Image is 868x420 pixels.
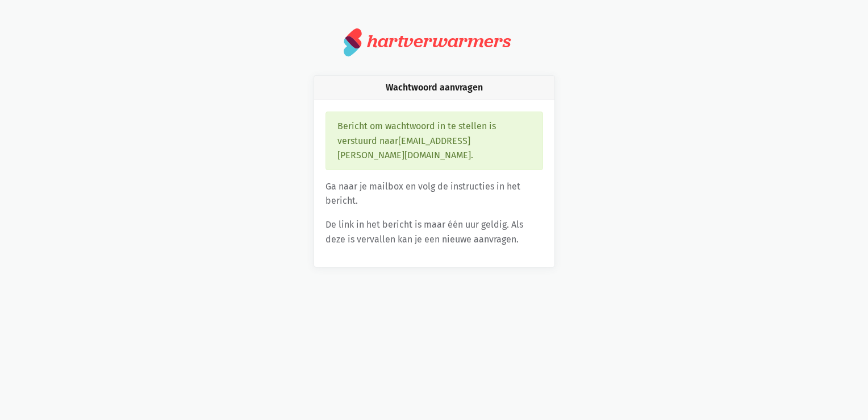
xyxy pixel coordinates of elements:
[325,179,543,208] p: Ga naar je mailbox en volg de instructies in het bericht.
[325,217,543,246] p: De link in het bericht is maar één uur geldig. Als deze is vervallen kan je een nieuwe aanvragen.
[367,31,511,52] div: hartverwarmers
[325,112,543,170] div: Bericht om wachtwoord in te stellen is verstuurd naar [EMAIL_ADDRESS][PERSON_NAME][DOMAIN_NAME] .
[344,27,362,57] img: logo.svg
[344,27,524,57] a: hartverwarmers
[314,76,554,100] div: Wachtwoord aanvragen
